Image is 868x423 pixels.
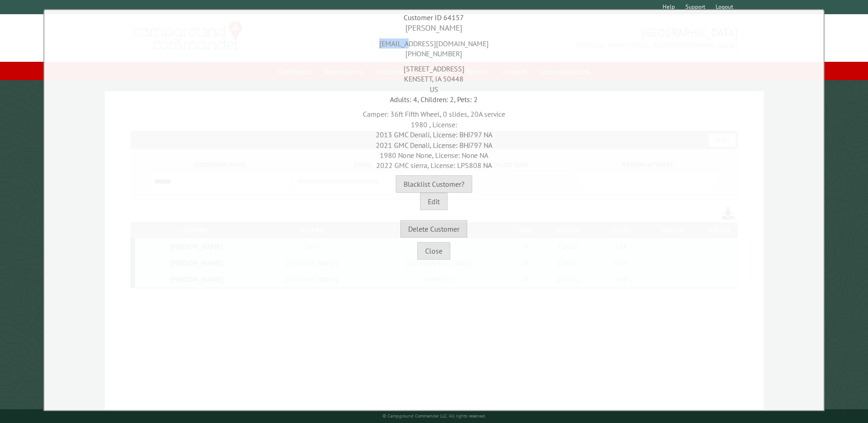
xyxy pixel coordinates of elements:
span: 1980 , License: [411,120,457,129]
span: 1980 None None, License: None NA [380,151,488,160]
button: Close [417,242,450,260]
div: Customer ID 64157 [47,12,821,22]
div: [STREET_ADDRESS] KENSETT, IA 50448 US [47,59,821,94]
div: Camper: 36ft Fifth Wheel, 0 slides, 20A service [47,104,821,170]
div: [EMAIL_ADDRESS][DOMAIN_NAME] [PHONE_NUMBER] [47,34,821,59]
div: [PERSON_NAME] [47,22,821,34]
span: 2022 GMC sierra, License: LPS808 NA [376,161,492,170]
button: Delete Customer [400,220,467,238]
small: © Campground Commander LLC. All rights reserved. [383,413,486,419]
button: Blacklist Customer? [396,175,472,193]
span: 2013 GMC Denali, License: BHJ797 NA [376,130,492,139]
span: 2021 GMC Denali, License: BHJ797 NA [376,141,492,150]
button: Edit [420,193,447,210]
div: Adults: 4, Children: 2, Pets: 2 [47,94,821,104]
